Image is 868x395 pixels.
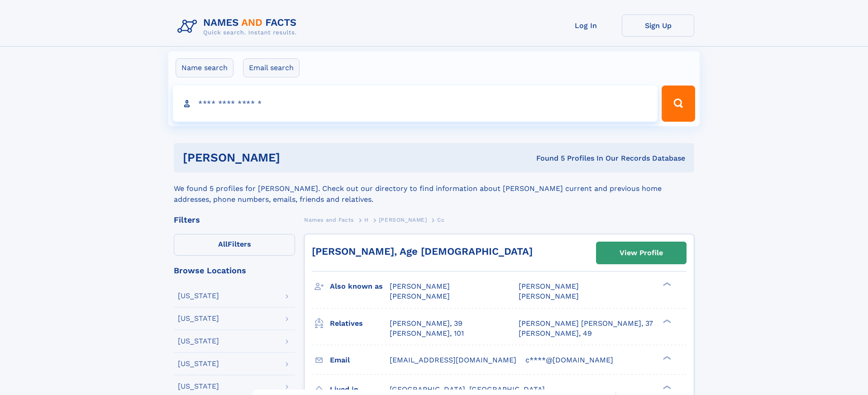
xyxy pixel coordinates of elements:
[596,242,686,264] a: View Profile
[178,383,219,390] div: [US_STATE]
[379,214,427,225] a: [PERSON_NAME]
[662,86,695,122] button: Search Button
[330,352,390,368] h3: Email
[549,14,622,37] a: Log In
[390,319,463,328] a: [PERSON_NAME], 39
[312,246,533,257] a: [PERSON_NAME], Age [DEMOGRAPHIC_DATA]
[364,214,369,225] a: H
[178,315,219,322] div: [US_STATE]
[519,282,579,290] span: [PERSON_NAME]
[390,282,450,290] span: [PERSON_NAME]
[218,240,228,248] span: All
[330,279,390,294] h3: Also known as
[519,292,579,300] span: [PERSON_NAME]
[390,292,450,300] span: [PERSON_NAME]
[661,355,672,361] div: ❯
[183,152,408,163] h1: [PERSON_NAME]
[661,318,672,324] div: ❯
[390,328,464,338] a: [PERSON_NAME], 101
[174,267,295,275] div: Browse Locations
[174,216,295,224] div: Filters
[330,316,390,331] h3: Relatives
[390,385,545,394] span: [GEOGRAPHIC_DATA], [GEOGRAPHIC_DATA]
[364,217,369,223] span: H
[519,328,592,338] a: [PERSON_NAME], 49
[304,214,354,225] a: Names and Facts
[437,217,444,223] span: Cc
[622,14,694,37] a: Sign Up
[519,319,653,328] a: [PERSON_NAME] [PERSON_NAME], 37
[620,243,663,263] div: View Profile
[661,281,672,287] div: ❯
[379,217,427,223] span: [PERSON_NAME]
[178,360,219,367] div: [US_STATE]
[174,234,295,256] label: Filters
[178,338,219,345] div: [US_STATE]
[408,153,685,163] div: Found 5 Profiles In Our Records Database
[178,292,219,300] div: [US_STATE]
[390,356,516,364] span: [EMAIL_ADDRESS][DOMAIN_NAME]
[176,58,234,77] label: Name search
[174,172,694,205] div: We found 5 profiles for [PERSON_NAME]. Check out our directory to find information about [PERSON_...
[174,14,304,39] img: Logo Names and Facts
[243,58,300,77] label: Email search
[173,86,658,122] input: search input
[661,384,672,390] div: ❯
